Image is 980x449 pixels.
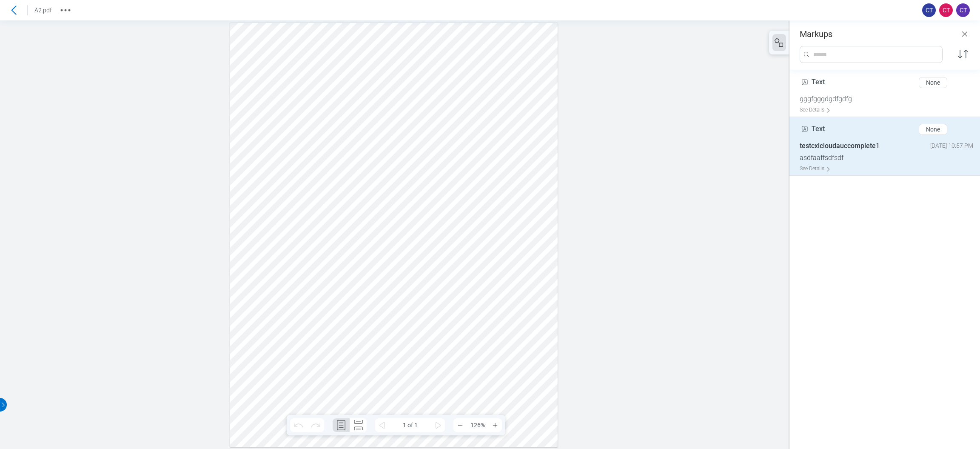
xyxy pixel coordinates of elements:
button: Zoom Out [453,418,467,432]
h1: A2.pdf [34,6,52,14]
span: 1 of 1 [389,418,431,432]
button: Undo [290,418,307,432]
span: CT [956,3,970,17]
button: None [919,124,947,135]
span: 126% [467,418,488,432]
button: Redo [307,418,324,432]
div: gggfgggdgdfgdfg [800,95,977,103]
div: None [926,79,940,86]
div: None [926,126,940,133]
button: Single Page Layout [333,418,350,432]
div: See Details [800,103,834,117]
div: asdfaaffsdfsdf [800,154,973,162]
h3: Markups [800,29,832,39]
div: See Details [800,162,834,175]
span: Text [812,125,825,133]
button: Close [960,29,970,39]
div: testcxicloudauccomplete1 [800,142,880,150]
button: More actions [59,3,72,17]
button: Continuous Page Layout [350,418,367,432]
span: Text [812,78,825,86]
div: [DATE] 10:57 PM [930,142,973,150]
span: CT [922,3,936,17]
button: None [919,77,947,88]
span: CT [939,3,953,17]
button: Zoom In [488,418,502,432]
